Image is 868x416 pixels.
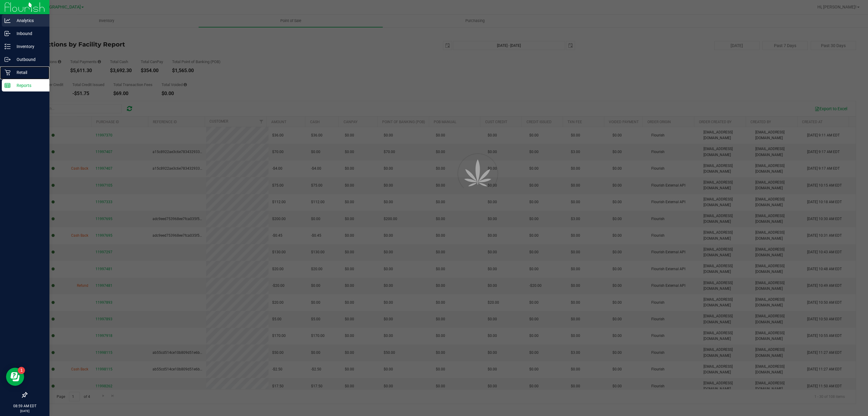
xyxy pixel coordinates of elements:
inline-svg: Analytics [5,18,11,24]
inline-svg: Inventory [5,43,11,50]
p: 08:59 AM EDT [3,403,47,409]
p: Retail [11,69,47,76]
inline-svg: Inbound [5,30,11,37]
inline-svg: Retail [5,69,11,75]
p: Analytics [11,17,47,24]
p: Reports [11,82,47,89]
p: [DATE] [3,409,47,413]
p: Inbound [11,30,47,37]
p: Outbound [11,56,47,63]
iframe: Resource center [6,368,24,386]
inline-svg: Outbound [5,56,11,62]
inline-svg: Reports [5,82,11,88]
p: Inventory [11,43,47,50]
iframe: Resource center unread badge [18,367,25,374]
